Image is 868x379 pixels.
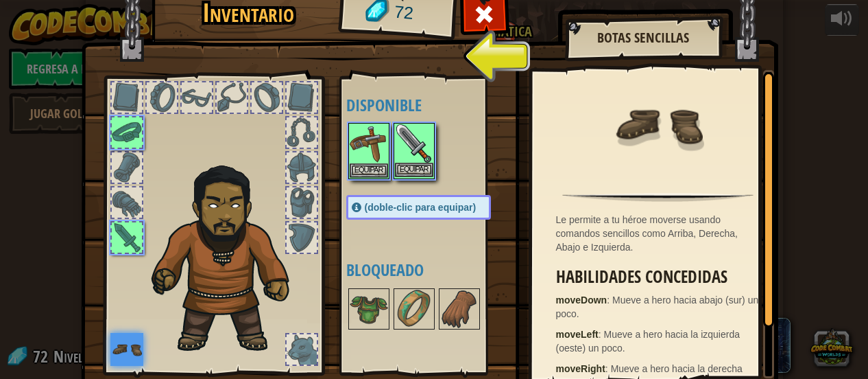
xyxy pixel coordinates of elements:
[365,202,477,213] span: (doble-clic para equipar)
[579,30,708,45] h2: Botas Sencillas
[607,295,612,306] span: :
[440,290,479,328] img: portrait.png
[556,213,767,254] div: Le permite a tu héroe moverse usando comandos sencillos como Arriba, Derecha, Abajo e Izquierda.
[605,363,611,374] span: :
[556,268,767,286] h3: Habilidades concedidas
[556,295,759,319] span: Mueve a hero hacia abajo (sur) un poco.
[350,163,388,178] button: Equipar
[562,193,753,202] img: hr.png
[110,333,143,366] img: portrait.png
[395,124,433,163] img: portrait.png
[556,363,605,374] strong: moveRight
[346,261,518,279] h4: Bloqueado
[614,80,703,170] img: portrait.png
[556,329,599,340] strong: moveLeft
[350,290,388,328] img: portrait.png
[395,163,433,177] button: Equipar
[395,290,433,328] img: portrait.png
[346,96,518,114] h4: Disponible
[145,155,313,355] img: duelist_hair.png
[556,329,740,354] span: Mueve a hero hacia la izquierda (oeste) un poco.
[350,124,388,163] img: portrait.png
[556,295,607,306] strong: moveDown
[599,329,604,340] span: :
